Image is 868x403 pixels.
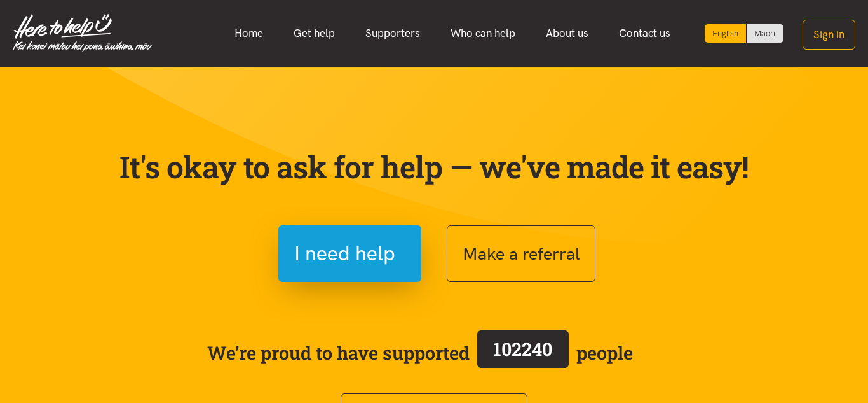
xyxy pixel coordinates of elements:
[350,20,435,47] a: Supporters
[116,148,752,185] p: It's okay to ask for help — we've made it easy!
[493,337,552,361] span: 102240
[278,20,350,47] a: Get help
[531,20,604,47] a: About us
[13,14,152,52] img: Home
[219,20,278,47] a: Home
[294,237,395,270] span: I need help
[604,20,686,47] a: Contact us
[705,24,783,43] div: Language toggle
[207,328,633,378] span: We’re proud to have supported people
[470,328,576,378] a: 102240
[278,225,421,282] button: I need help
[747,24,783,43] a: Switch to Te Reo Māori
[705,24,747,43] div: Current language
[447,225,595,282] button: Make a referral
[803,20,855,50] button: Sign in
[435,20,531,47] a: Who can help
